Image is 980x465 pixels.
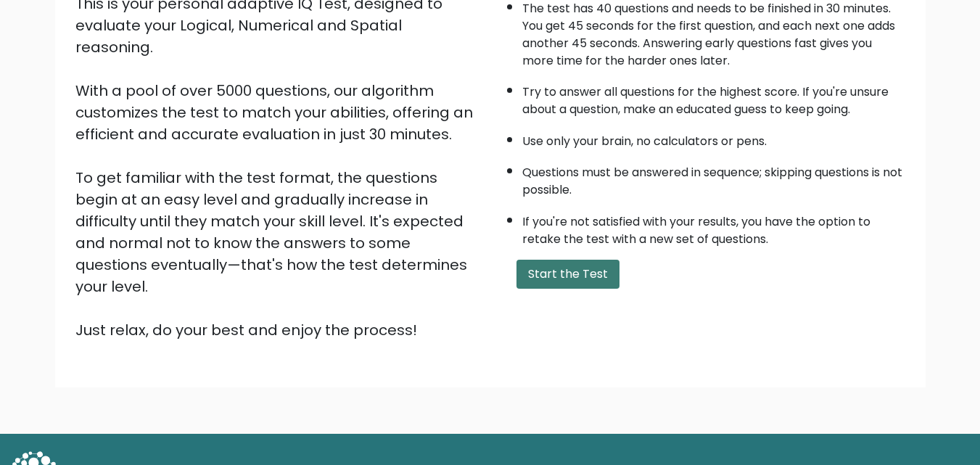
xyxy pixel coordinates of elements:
button: Start the Test [516,260,619,289]
li: Use only your brain, no calculators or pens. [522,125,905,150]
li: If you're not satisfied with your results, you have the option to retake the test with a new set ... [522,206,905,248]
li: Questions must be answered in sequence; skipping questions is not possible. [522,157,905,199]
li: Try to answer all questions for the highest score. If you're unsure about a question, make an edu... [522,76,905,118]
